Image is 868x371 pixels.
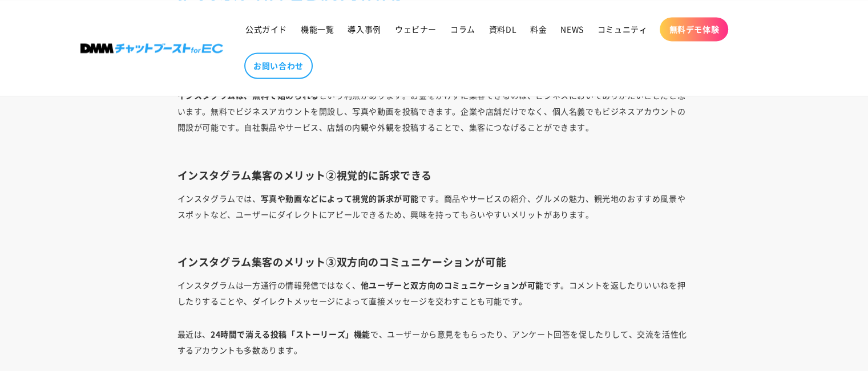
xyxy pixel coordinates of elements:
span: お問い合わせ [253,60,304,71]
a: ウェビナー [388,17,443,41]
strong: 写真や動画などによって視覚的訴求が可能 [261,192,419,203]
span: 公式ガイド [245,24,287,34]
strong: 他ユーザーと双方向のコミュニケーションが可能 [361,279,544,290]
a: コミュニティ [591,17,655,41]
p: インスタグラムは一方通行の情報発信ではなく、 です。コメントを返したりいいねを押したりすることや、ダイレクトメッセージによって直接メッセージを交わすことも可能です。 [177,276,691,308]
p: 最近は、 で、ユーザーから意見をもらったり、アンケート回答を促したりして、交流を活性化するアカウントも多数あります。 [177,325,691,357]
span: 資料DL [489,24,516,34]
span: コミュニティ [597,24,648,34]
span: NEWS [560,24,583,34]
strong: インスタグラムは、無料で始められる [177,89,319,101]
a: 機能一覧 [294,17,341,41]
a: コラム [443,17,482,41]
a: NEWS [554,17,590,41]
a: お問い合わせ [244,52,313,79]
span: 料金 [530,24,547,34]
p: という利点があります。お金をかけずに集客できるのは、ビジネスにおいてありがたいことだと思います。無料でビジネスアカウントを開設し、写真や動画を投稿できます。企業や店舗だけでなく、個人名義でもビジ... [177,87,691,151]
span: 導入事例 [348,24,381,34]
span: 機能一覧 [301,24,334,34]
a: 無料デモ体験 [660,17,728,41]
span: 無料デモ体験 [669,24,719,34]
a: 料金 [523,17,554,41]
span: ウェビナー [395,24,437,34]
a: 導入事例 [341,17,387,41]
h3: インスタグラム集客のメリット③双方向のコミュニケーションが可能 [177,255,691,268]
a: 公式ガイド [239,17,294,41]
strong: 24時間で消える投稿「ストーリーズ」機能 [211,328,370,339]
img: 株式会社DMM Boost [80,43,223,53]
span: コラム [450,24,475,34]
p: インスタグラムでは、 です。商品やサービスの紹介、グルメの魅力、観光地のおすすめ風景やスポットなど、ユーザーにダイレクトにアピールできるため、興味を持ってもらいやすいメリットがあります。 [177,190,691,238]
h3: インスタグラム集客のメリット②視覚的に訴求できる [177,168,691,181]
a: 資料DL [482,17,523,41]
